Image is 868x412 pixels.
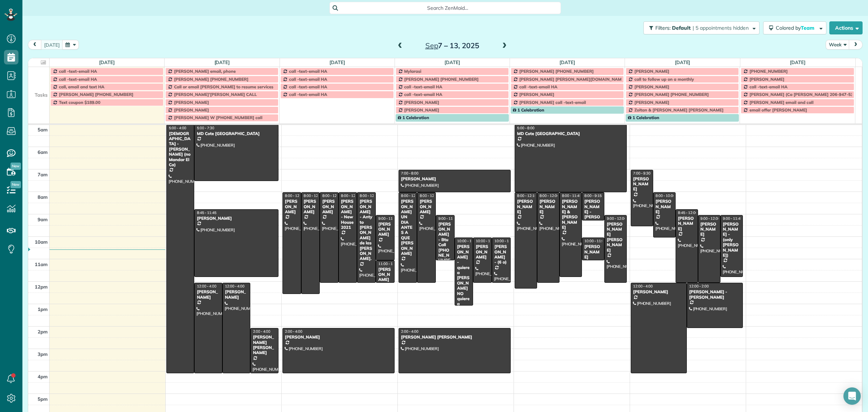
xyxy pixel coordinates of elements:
[35,284,48,290] span: 12pm
[174,68,236,74] span: [PERSON_NAME] email, phone
[419,199,434,214] div: [PERSON_NAME]
[401,329,418,334] span: 2:00 - 4:00
[303,199,318,214] div: [PERSON_NAME]
[404,76,479,82] span: [PERSON_NAME] [PHONE_NUMBER]
[790,59,805,65] a: [DATE]
[407,42,497,50] h2: 7 – 13, 2025
[584,193,602,198] span: 8:00 - 9:15
[475,244,490,260] div: [PERSON_NAME]
[174,92,257,97] span: [PERSON_NAME]'[PERSON_NAME] CALL
[519,92,554,97] span: [PERSON_NAME]
[513,107,544,113] span: 1 Celebration
[633,284,653,289] span: 12:00 - 4:00
[253,329,270,334] span: 2:00 - 4:00
[517,193,537,198] span: 8:00 - 12:15
[700,222,718,237] div: [PERSON_NAME]
[99,59,115,65] a: [DATE]
[643,21,759,34] button: Filters: Default | 5 appointments hidden
[196,131,276,136] div: MD Cote [GEOGRAPHIC_DATA]
[404,68,421,74] span: Mylarasi
[378,216,398,221] span: 9:00 - 11:00
[656,193,675,198] span: 8:00 - 10:00
[749,107,807,113] span: email offer [PERSON_NAME]
[38,149,48,155] span: 6am
[304,193,323,198] span: 8:00 - 12:30
[634,107,724,113] span: Zoltan & [PERSON_NAME] [PERSON_NAME]
[849,40,863,50] button: next
[59,76,97,82] span: call -text-email HA
[562,199,580,230] div: [PERSON_NAME] & [PERSON_NAME]
[285,335,392,340] div: [PERSON_NAME]
[38,306,48,312] span: 1pm
[401,193,421,198] span: 8:00 - 12:00
[801,25,816,31] span: Team
[519,76,699,82] span: [PERSON_NAME] [PERSON_NAME][DOMAIN_NAME][EMAIL_ADDRESS][DOMAIN_NAME]
[329,59,345,65] a: [DATE]
[633,289,685,294] div: [PERSON_NAME]
[655,25,671,31] span: Filters:
[359,193,379,198] span: 8:00 - 12:00
[341,193,361,198] span: 8:00 - 12:00
[559,59,575,65] a: [DATE]
[444,59,460,65] a: [DATE]
[826,40,850,50] button: Week
[359,199,374,261] div: [PERSON_NAME] - Anty to [PERSON_NAME] de las [PERSON_NAME].
[749,68,788,74] span: [PHONE_NUMBER]
[289,92,327,97] span: call -text-email HA
[776,25,817,31] span: Colored by
[404,100,439,105] span: [PERSON_NAME]
[197,284,216,289] span: 12:00 - 4:00
[378,261,400,266] span: 11:00 - 12:00
[404,84,442,89] span: call -text-email HA
[457,244,471,322] div: [PERSON_NAME] - quiere a [PERSON_NAME] NO quiere a [PERSON_NAME]
[28,40,42,50] button: prev
[289,84,327,89] span: call -text-email HA
[289,76,327,82] span: call -text-email HA
[640,21,759,34] a: Filters: Default | 5 appointments hidden
[678,216,696,231] div: [PERSON_NAME]
[634,100,669,105] span: [PERSON_NAME]
[285,329,302,334] span: 2:00 - 4:00
[174,115,262,120] span: [PERSON_NAME] W [PHONE_NUMBER] call
[225,289,248,300] div: [PERSON_NAME]
[322,199,336,214] div: [PERSON_NAME]
[517,126,535,130] span: 5:00 - 8:00
[169,126,186,130] span: 5:00 - 4:00
[672,25,691,31] span: Default
[678,210,698,215] span: 8:45 - 12:00
[378,222,392,237] div: [PERSON_NAME]
[584,199,602,230] div: [PERSON_NAME] - [PERSON_NAME]
[519,84,557,89] span: call -text-email HA
[519,68,594,74] span: [PERSON_NAME] [PHONE_NUMBER]
[723,216,743,221] span: 9:00 - 11:45
[38,351,48,357] span: 3pm
[59,92,133,97] span: [PERSON_NAME] [PHONE_NUMBER]
[634,76,694,82] span: call to follow up on a monthly
[38,396,48,402] span: 5pm
[197,210,216,215] span: 8:45 - 11:45
[404,92,442,97] span: call -text-email HA
[540,193,559,198] span: 8:00 - 12:00
[763,21,826,34] button: Colored byTeam
[174,107,209,113] span: [PERSON_NAME]
[38,172,48,177] span: 7am
[517,199,535,214] div: [PERSON_NAME]
[196,216,276,221] div: [PERSON_NAME]
[38,216,48,222] span: 9am
[225,284,244,289] span: 12:00 - 4:00
[749,92,860,97] span: [PERSON_NAME] (Ca [PERSON_NAME] 206-947-5387)
[634,68,669,74] span: [PERSON_NAME]
[38,329,48,335] span: 2pm
[214,59,230,65] a: [DATE]
[341,199,355,230] div: [PERSON_NAME] - New House 2021
[633,176,651,192] div: [PERSON_NAME]
[457,239,477,243] span: 10:00 - 1:00
[169,131,192,168] div: [DEMOGRAPHIC_DATA] - [PERSON_NAME] (no Mandar El Ca)
[401,199,415,256] div: [PERSON_NAME] UN DIA ANTES A QUE [PERSON_NAME]
[59,84,105,89] span: call, email and text HA
[59,100,101,105] span: Text coupon $189.00
[539,199,557,214] div: [PERSON_NAME]
[35,239,48,245] span: 10am
[607,216,626,221] span: 9:00 - 12:00
[35,261,48,267] span: 11am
